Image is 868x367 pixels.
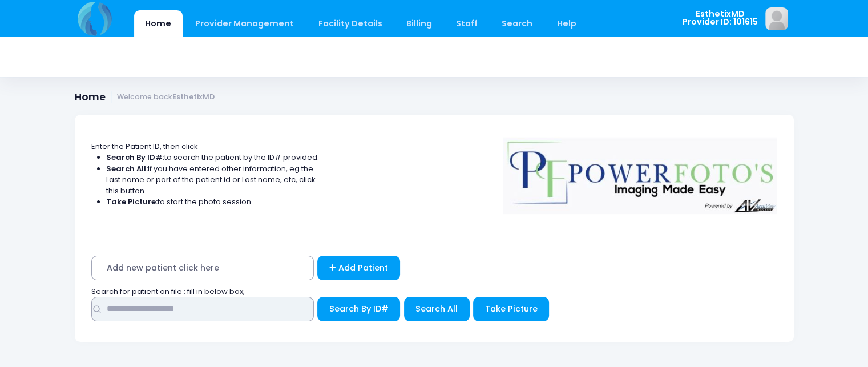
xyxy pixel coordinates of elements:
li: to start the photo session. [106,196,320,208]
li: to search the patient by the ID# provided. [106,152,320,163]
li: If you have entered other information, eg the Last name or part of the patient id or Last name, e... [106,163,320,197]
a: Add Patient [317,256,400,280]
strong: Search All: [106,163,148,174]
img: image [765,7,788,30]
span: EsthetixMD Provider ID: 101615 [683,10,758,26]
span: Add new patient click here [91,256,314,280]
a: Home [134,10,183,37]
a: Provider Management [184,10,305,37]
strong: Take Picture: [106,196,158,207]
a: Help [546,10,587,37]
a: Billing [395,10,443,37]
small: Welcome back [117,93,215,102]
span: Search All [415,303,458,314]
strong: EsthetixMD [172,92,215,102]
button: Take Picture [473,297,549,321]
button: Search All [404,297,470,321]
a: Facility Details [307,10,393,37]
a: Search [491,10,544,37]
img: Logo [497,130,782,214]
span: Take Picture [485,303,538,314]
span: Search for patient on file : fill in below box; [91,286,245,297]
a: Staff [445,10,489,37]
h1: Home [75,91,215,103]
strong: Search By ID#: [106,152,164,163]
span: Search By ID# [329,303,389,314]
button: Search By ID# [317,297,400,321]
span: Enter the Patient ID, then click [91,141,198,152]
